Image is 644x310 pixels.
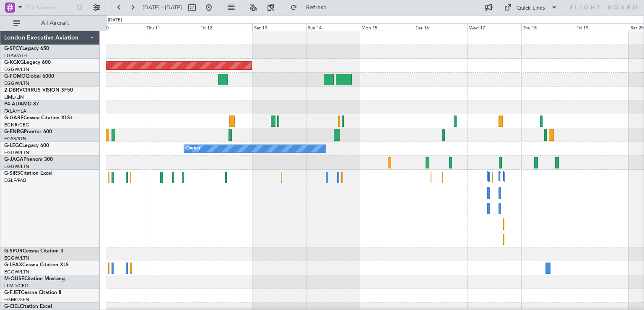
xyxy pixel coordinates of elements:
button: Refresh [286,1,337,14]
span: [DATE] - [DATE] [143,4,182,11]
a: G-ENRGPraetor 600 [4,129,52,134]
span: G-CIEL [4,304,20,309]
span: G-FOMO [4,74,26,79]
a: G-GARECessna Citation XLS+ [4,116,73,121]
a: G-KGKGLegacy 600 [4,60,51,65]
a: G-SPCYLegacy 650 [4,46,49,51]
a: FALA/HLA [4,108,26,114]
button: All Aircraft [9,16,91,30]
a: EGGW/LTN [4,163,29,170]
div: Fri 19 [575,23,628,31]
input: Trip Number [26,1,74,14]
a: LGAV/ATH [4,53,27,59]
a: EGLF/FAB [4,177,26,184]
button: Quick Links [500,1,562,14]
div: Fri 12 [199,23,252,31]
span: P4-AUA [4,102,23,107]
span: All Aircraft [22,20,88,26]
a: G-FJETCessna Citation II [4,290,61,295]
a: G-SIRSCitation Excel [4,171,52,176]
a: G-LEGCLegacy 600 [4,143,49,148]
span: G-SPCY [4,46,22,51]
a: EGSS/STN [4,136,26,142]
a: G-LEAXCessna Citation XLS [4,263,69,268]
a: LFMD/CEQ [4,283,29,289]
div: Thu 18 [521,23,575,31]
div: Tue 16 [414,23,467,31]
span: G-SPUR [4,249,23,254]
div: Wed 10 [91,23,145,31]
div: Thu 11 [145,23,198,31]
a: M-OUSECitation Mustang [4,276,65,281]
a: EGNR/CEG [4,122,29,128]
span: G-KGKG [4,60,24,65]
div: Wed 17 [467,23,521,31]
a: EGGW/LTN [4,269,29,275]
div: Quick Links [517,4,545,13]
span: G-LEAX [4,263,22,268]
a: G-CIELCitation Excel [4,304,52,309]
div: Owner [186,142,200,155]
a: G-SPURCessna Citation II [4,249,63,254]
div: Mon 15 [360,23,413,31]
a: EGGW/LTN [4,80,29,87]
span: G-JAGA [4,157,23,162]
span: 2-DBRV [4,88,23,93]
a: EGGW/LTN [4,66,29,73]
div: Sun 14 [306,23,360,31]
span: G-LEGC [4,143,22,148]
a: G-FOMOGlobal 6000 [4,74,54,79]
span: G-SIRS [4,171,20,176]
a: EGGW/LTN [4,255,29,261]
a: P4-AUAMD-87 [4,102,39,107]
span: M-OUSE [4,276,24,281]
span: G-ENRG [4,129,24,134]
span: G-GARE [4,116,23,121]
a: 2-DBRVCIRRUS VISION SF50 [4,88,73,93]
div: Sat 13 [252,23,306,31]
a: G-JAGAPhenom 300 [4,157,53,162]
span: Refresh [299,5,334,11]
a: LIML/LIN [4,94,24,100]
a: EGGW/LTN [4,150,29,156]
span: G-FJET [4,290,21,295]
div: [DATE] [108,17,122,24]
a: EGMC/SEN [4,297,29,303]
